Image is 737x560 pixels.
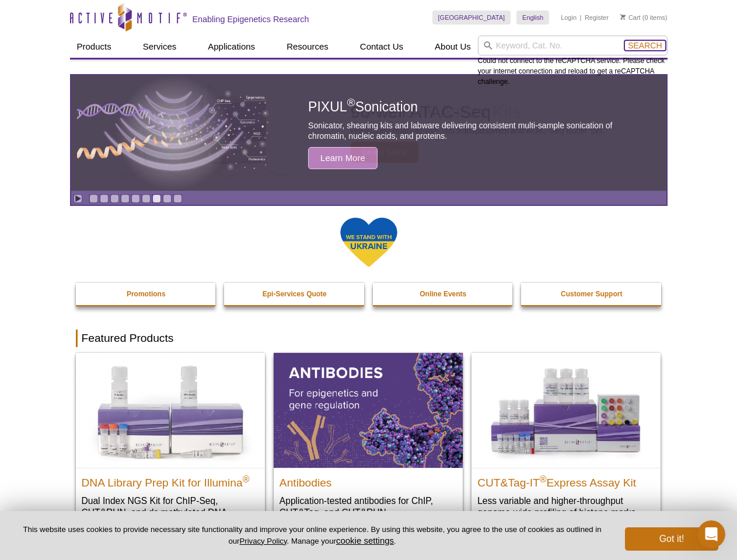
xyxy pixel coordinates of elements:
[110,194,119,203] a: Go to slide 3
[624,40,665,51] button: Search
[89,194,98,203] a: Go to slide 1
[100,194,109,203] a: Go to slide 2
[516,10,549,24] a: English
[471,353,661,467] img: CUT&Tag-IT® Express Assay Kit
[82,495,259,530] p: Dual Index NGS Kit for ChIP-Seq, CUT&RUN, and ds methylated DNA assays.
[477,495,655,519] p: Less variable and higher-throughput genome-wide profiling of histone marks​.
[353,36,410,58] a: Contact Us
[193,14,309,24] h2: Enabling Epigenetics Research
[477,471,655,489] h2: CUT&Tag-IT Express Assay Kit
[561,13,577,22] a: Login
[82,471,259,489] h2: DNA Library Prep Kit for Illumina
[76,353,265,467] img: DNA Library Prep Kit for Illumina
[580,10,582,24] li: |
[620,10,668,24] li: (0 items)
[76,353,265,541] a: DNA Library Prep Kit for Illumina DNA Library Prep Kit for Illumina® Dual Index NGS Kit for ChIP-...
[340,216,398,268] img: We Stand With Ukraine
[280,471,457,489] h2: Antibodies
[585,13,609,22] a: Register
[70,36,118,58] a: Products
[224,283,365,305] a: Epi-Services Quote
[142,194,151,203] a: Go to slide 6
[373,283,514,305] a: Online Events
[280,36,336,58] a: Resources
[74,194,82,203] a: Toggle autoplay
[540,474,547,484] sup: ®
[243,474,250,484] sup: ®
[274,353,463,467] img: All Antibodies
[432,10,511,24] a: [GEOGRAPHIC_DATA]
[131,194,140,203] a: Go to slide 5
[420,290,466,298] strong: Online Events
[274,353,463,530] a: All Antibodies Antibodies Application-tested antibodies for ChIP, CUT&Tag, and CUT&RUN.
[121,194,130,203] a: Go to slide 4
[173,194,182,203] a: Go to slide 9
[163,194,172,203] a: Go to slide 8
[19,524,606,547] p: This website uses cookies to provide necessary site functionality and improve your online experie...
[76,330,662,347] h2: Featured Products
[280,495,457,519] p: Application-tested antibodies for ChIP, CUT&Tag, and CUT&RUN.
[336,535,394,545] button: cookie settings
[263,290,327,298] strong: Epi-Services Quote
[628,41,662,50] span: Search
[625,527,718,551] button: Got it!
[478,36,668,87] div: Could not connect to the reCAPTCHA service. Please check your internet connection and reload to g...
[127,290,166,298] strong: Promotions
[521,283,662,305] a: Customer Support
[239,537,287,545] a: Privacy Policy
[471,353,661,530] a: CUT&Tag-IT® Express Assay Kit CUT&Tag-IT®Express Assay Kit Less variable and higher-throughput ge...
[697,520,725,548] iframe: Intercom live chat
[561,290,622,298] strong: Customer Support
[152,194,161,203] a: Go to slide 7
[201,36,262,58] a: Applications
[136,36,184,58] a: Services
[620,13,641,22] a: Cart
[76,283,217,305] a: Promotions
[428,36,478,58] a: About Us
[620,14,626,20] img: Your Cart
[478,36,668,55] input: Keyword, Cat. No.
